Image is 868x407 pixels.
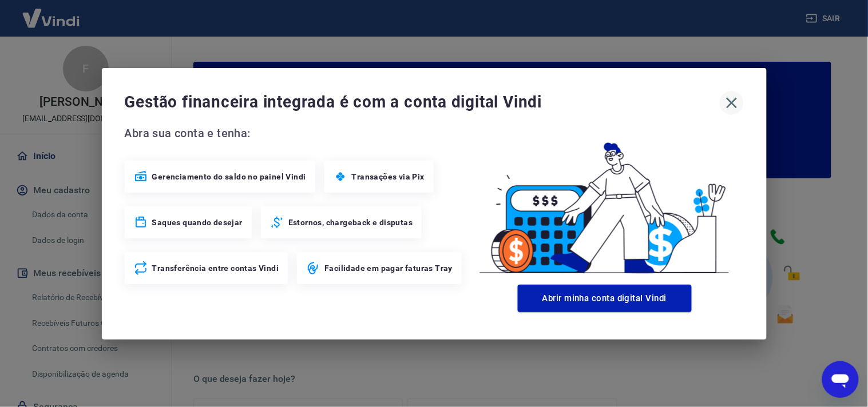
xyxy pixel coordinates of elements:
span: Saques quando desejar [152,217,243,228]
span: Gestão financeira integrada é com a conta digital Vindi [125,91,720,114]
span: Estornos, chargeback e disputas [288,217,413,228]
button: Abrir minha conta digital Vindi [518,285,692,312]
span: Abra sua conta e tenha: [125,124,466,142]
span: Transações via Pix [352,171,425,182]
span: Gerenciamento do saldo no painel Vindi [152,171,306,182]
span: Transferência entre contas Vindi [152,262,279,274]
span: Facilidade em pagar faturas Tray [324,262,453,274]
iframe: Botão para abrir a janela de mensagens [822,361,859,398]
img: Good Billing [466,124,744,280]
